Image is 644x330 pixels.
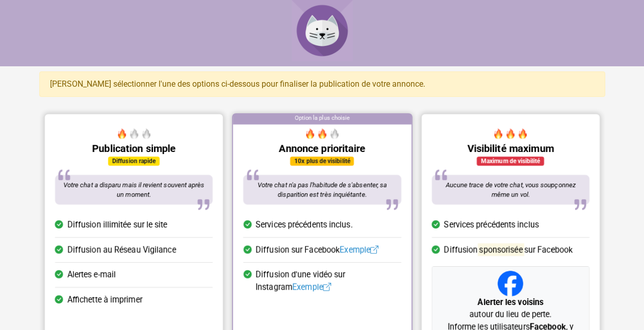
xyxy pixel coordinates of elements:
span: Diffusion sur Facebook [444,244,572,256]
span: Affichette à imprimer [67,294,142,306]
div: 10x plus de visibilité [290,157,354,166]
strong: Alerter les voisins [477,297,543,307]
a: Exemple [340,245,378,255]
p: autour du lieu de perte. [436,296,584,321]
span: Alertes e-mail [67,269,116,281]
span: Diffusion illimitée sur le site [67,219,167,231]
div: [PERSON_NAME] sélectionner l'une des options ci-dessous pour finaliser la publication de votre an... [39,71,605,97]
span: Services précédents inclus [444,219,538,231]
span: Diffusion sur Facebook [255,244,378,256]
h5: Publication simple [55,142,213,155]
h5: Visibilité maximum [431,142,589,155]
a: Exemple [292,282,331,292]
span: Diffusion au Réseau Vigilance [67,244,176,256]
span: Aucune trace de votre chat, vous soupçonnez même un vol. [445,181,575,199]
h5: Annonce prioritaire [243,142,401,155]
div: Maximum de visibilité [477,157,544,166]
span: Votre chat a disparu mais il revient souvent après un moment. [63,181,204,199]
img: Facebook [498,271,523,296]
div: Option la plus choisie [233,114,411,124]
span: Services précédents inclus. [255,219,352,231]
span: Diffusion d'une vidéo sur Instagram [255,269,401,293]
div: Diffusion rapide [108,157,160,166]
span: Votre chat n'a pas l'habitude de s'absenter, sa disparition est très inquiétante. [257,181,387,199]
mark: sponsorisée [477,243,524,256]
